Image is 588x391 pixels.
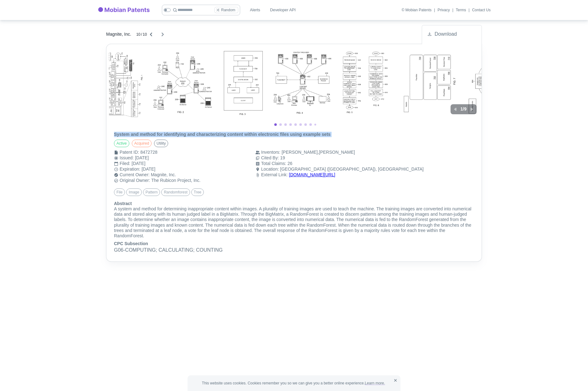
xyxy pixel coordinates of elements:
a: Developer API [268,4,298,16]
div: Issued : [120,155,134,161]
img: US08472728-20130625-D00001.png [89,47,145,119]
a: Learn more. [365,381,385,385]
a: Download [427,30,482,38]
img: US08472728-20130625-D00003.png [218,47,267,119]
div: randomforest [161,188,190,196]
span: This website uses cookies. Cookies remember you so we can give you a better online experience. [202,380,386,386]
a: Privacy [437,8,450,12]
a: [PERSON_NAME] [319,150,355,155]
span: randomforest [162,189,189,195]
p: A system and method for determining inappropriate content within images. A plurality of training ... [114,206,474,239]
div: | [469,7,470,13]
div: [DATE] [142,167,245,172]
button: Random [214,7,238,13]
div: © Mobian Patents [402,8,432,12]
h6: 1 / 9 [461,106,467,112]
a: The Rubicon Project, Inc. [151,178,200,183]
div: | [434,7,435,13]
div: 19 [280,155,424,161]
p: G06 - COMPUTING; CALCULATING; COUNTING [114,246,474,254]
span: file [114,189,125,195]
div: 26 [287,161,424,166]
div: pattern [143,188,160,196]
div: [GEOGRAPHIC_DATA] ([GEOGRAPHIC_DATA]), [GEOGRAPHIC_DATA] [280,167,424,172]
img: US08472728-20130625-D00004.png [270,47,334,119]
div: Location : [261,167,279,172]
a: [DOMAIN_NAME][URL] [289,172,335,177]
div: image [126,188,142,196]
a: Terms [456,8,466,12]
span: pattern [143,189,160,195]
img: US08472728-20130625-D00007.png [464,47,529,119]
span: Download [435,30,457,38]
div: tree [191,188,204,196]
span: tree [192,189,204,195]
a: Contact Us [472,8,491,12]
div: Inventors : [261,150,280,155]
div: file [114,188,125,196]
div: Patent ID : [120,150,139,155]
div: 10 [136,33,140,36]
div: Current Owner : [120,172,150,178]
span: image [126,189,141,195]
div: [DATE] [135,155,245,161]
h6: Abstract [114,201,474,206]
img: US08472728-20130625-D00002.png [148,47,215,119]
h6: System and method for identifying and characterizing content within electronic files using exampl... [114,132,474,137]
img: US08472728-20130625-D00006.png [394,47,462,119]
div: External Link : [261,172,288,178]
div: , [281,150,424,155]
div: Filed : [120,161,130,167]
a: [PERSON_NAME] [281,150,317,155]
div: | [452,7,453,13]
h6: CPC Subsection [114,241,474,246]
a: Alerts [245,4,265,16]
div: 8472728 [140,150,245,155]
div: / [141,33,142,36]
div: Original Owner : [120,178,150,183]
div: [DATE] [132,161,245,166]
a: Magnite, Inc. [106,27,131,42]
div: Cited By : [261,155,279,161]
div: Expiration : [120,167,140,172]
a: Magnite, Inc. [151,172,176,177]
div: 10 [143,33,147,36]
div: Total Claims : [261,161,286,167]
img: US08472728-20130625-D00005.png [337,47,391,119]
